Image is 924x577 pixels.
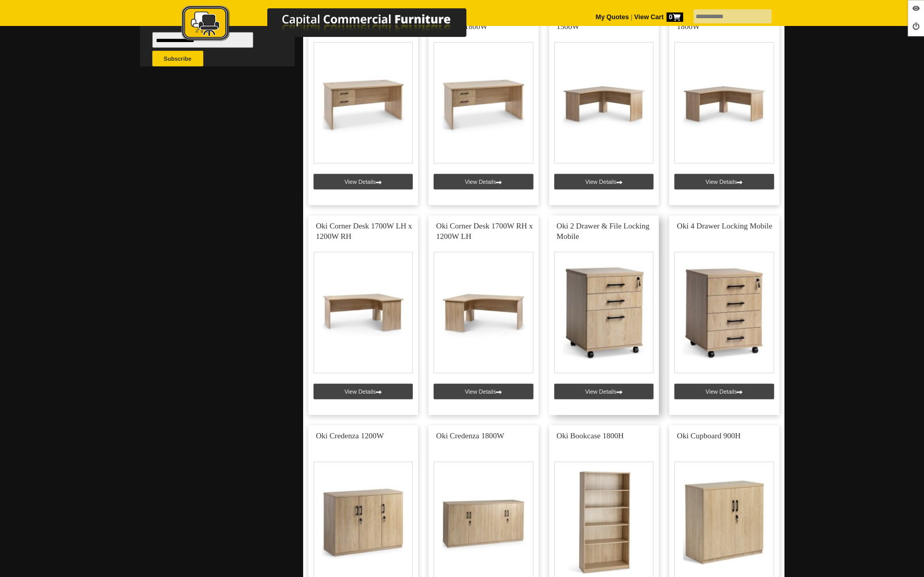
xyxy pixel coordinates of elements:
input: Email Address * [152,32,253,48]
a: View Cart0 [632,14,683,21]
a: My Quotes [596,14,629,21]
a: Capital Commercial Furniture Logo [153,5,517,46]
button: Subscribe [152,51,203,66]
img: Capital Commercial Furniture Logo [153,5,517,43]
span: 0 [667,12,683,22]
strong: View Cart [634,14,683,21]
